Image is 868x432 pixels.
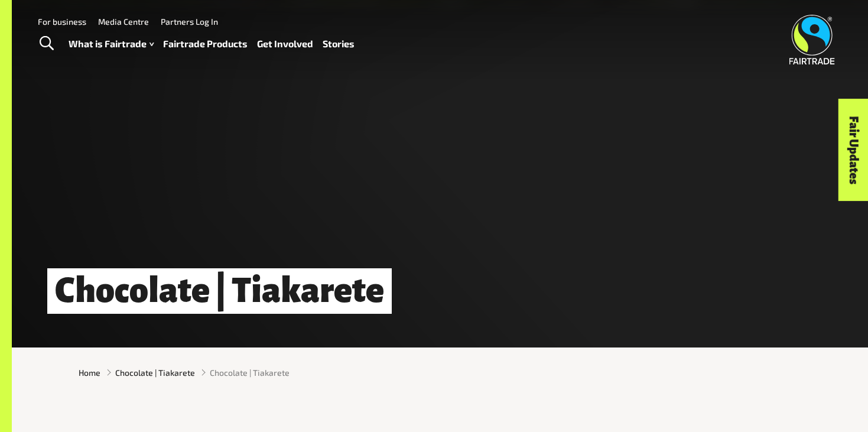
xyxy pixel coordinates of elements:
a: Chocolate | Tiakarete [115,366,195,379]
a: Get Involved [257,35,313,53]
span: Chocolate | Tiakarete [210,366,290,379]
a: Partners Log In [161,17,218,27]
a: What is Fairtrade [69,35,154,53]
a: Toggle Search [32,29,61,59]
a: Stories [323,35,355,53]
a: Media Centre [98,17,149,27]
h1: Chocolate | Tiakarete [47,268,392,314]
img: Fairtrade Australia New Zealand logo [789,15,835,64]
a: Fairtrade Products [163,35,248,53]
a: Home [79,366,100,379]
a: For business [38,17,86,27]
